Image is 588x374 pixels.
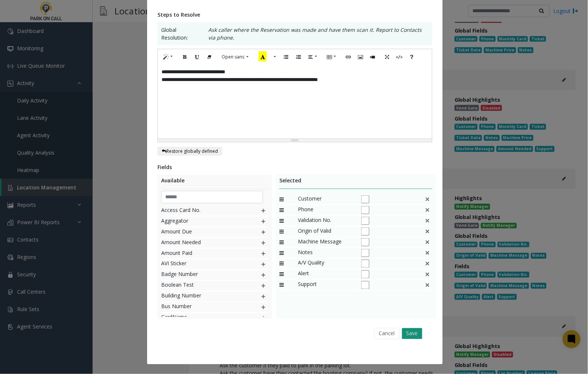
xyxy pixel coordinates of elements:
[161,303,245,312] span: Bus Number
[260,292,266,301] img: plusIcon.svg
[161,217,245,226] span: Aggregator
[161,260,245,269] span: AVI Sticker
[425,195,431,204] img: false
[161,292,245,301] span: Building Number
[270,51,278,63] button: More Color
[203,51,216,63] button: Remove Font Style (CTRL+\)
[161,281,245,291] span: Boolean Test
[255,51,271,63] button: Recent Color
[298,280,354,290] span: Support
[161,176,268,189] div: Available
[304,51,321,63] button: Paragraph
[191,51,203,63] button: Underline (CTRL+U)
[160,51,177,63] button: Style
[161,270,245,280] span: Badge Number
[260,303,266,312] img: plusIcon.svg
[208,26,429,41] div: Ask caller where the Reservation was made and have them scan it. Report to Contacts via phone.
[260,313,266,323] img: plusIcon.svg
[298,259,354,269] span: A/V Quality
[260,249,266,259] img: plusIcon.svg
[402,328,422,339] button: Save
[298,248,354,258] span: Notes
[405,51,418,63] button: Help
[157,147,222,156] button: Restore globally defined
[425,205,431,215] img: false
[393,51,406,63] button: Code View
[161,313,245,323] span: CardName
[425,227,431,236] img: false
[279,176,432,189] div: Selected
[158,139,432,142] div: Resize
[292,51,305,63] button: Ordered list (CTRL+SHIFT+NUM8)
[157,163,432,171] div: Fields
[298,237,354,247] span: Machine Message
[374,328,400,339] button: Cancel
[260,228,266,237] img: plusIcon.svg
[425,248,431,258] img: This is a default field and cannot be deleted.
[425,216,431,226] img: false
[161,26,201,41] span: Global Resolution:
[260,238,266,248] img: plusIcon.svg
[260,217,266,226] img: plusIcon.svg
[161,228,245,237] span: Amount Due
[354,51,367,63] button: Picture
[260,206,266,216] img: plusIcon.svg
[217,51,253,63] button: Font Family
[298,205,354,215] span: Phone
[260,260,266,269] img: plusIcon.svg
[298,195,354,204] span: Customer
[366,51,379,63] button: Video
[161,249,245,259] span: Amount Paid
[179,51,191,63] button: Bold (CTRL+B)
[222,54,244,60] span: Open sans
[260,281,266,291] img: plusIcon.svg
[381,51,393,63] button: Full Screen
[298,227,354,236] span: Origin of Valid
[425,259,431,269] img: This is a default field and cannot be deleted.
[298,216,354,226] span: Validation No.
[298,270,354,279] span: Alert
[280,51,292,63] button: Unordered list (CTRL+SHIFT+NUM7)
[161,238,245,248] span: Amount Needed
[425,280,431,290] img: This is a default field and cannot be deleted.
[342,51,355,63] button: Link (CTRL+K)
[161,206,245,216] span: Access Card No.
[425,237,431,247] img: false
[425,270,431,279] img: This is a default field and cannot be deleted.
[260,270,266,280] img: plusIcon.svg
[323,51,340,63] button: Table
